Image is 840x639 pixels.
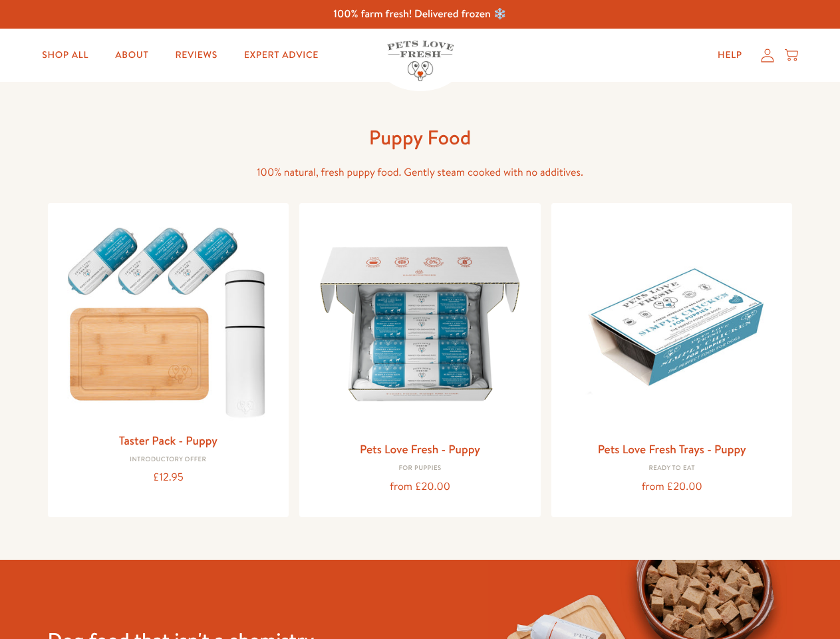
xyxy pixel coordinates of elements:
a: About [104,42,159,69]
div: from £20.00 [310,478,530,496]
img: Taster Pack - Puppy [59,214,279,425]
a: Help [707,42,753,69]
img: Pets Love Fresh Trays - Puppy [562,214,782,434]
img: Pets Love Fresh - Puppy [310,214,530,434]
a: Expert Advice [233,42,329,69]
div: Ready to eat [562,465,782,473]
a: Taster Pack - Puppy [119,432,217,449]
a: Pets Love Fresh - Puppy [360,441,480,457]
span: 100% natural, fresh puppy food. Gently steam cooked with no additives. [257,165,583,180]
div: £12.95 [59,469,279,487]
a: Reviews [164,42,227,69]
div: For puppies [310,465,530,473]
a: Pets Love Fresh Trays - Puppy [598,441,746,457]
div: from £20.00 [562,478,782,496]
img: Pets Love Fresh [387,41,454,81]
div: Introductory Offer [59,456,279,464]
a: Shop All [31,42,99,69]
h1: Puppy Food [208,124,633,150]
